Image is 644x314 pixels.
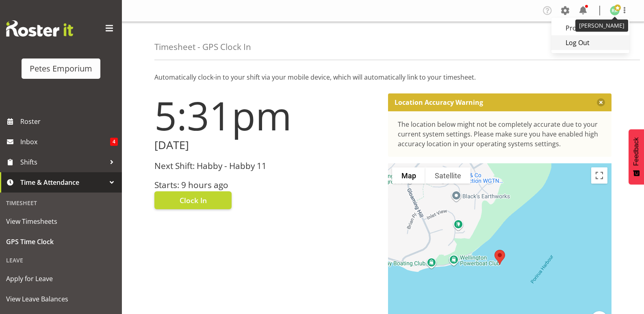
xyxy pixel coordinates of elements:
[392,167,425,184] button: Show street map
[110,138,118,146] span: 4
[180,195,207,206] span: Clock In
[2,252,120,269] div: Leave
[154,72,611,82] p: Automatically clock-in to your shift via your mobile device, which will automatically link to you...
[2,211,120,232] a: View Timesheets
[20,115,118,128] span: Roster
[551,21,629,35] a: Profile
[30,63,92,75] div: Petes Emporium
[154,191,232,209] button: Clock In
[6,236,116,248] span: GPS Time Clock
[6,215,116,227] span: View Timesheets
[597,98,605,106] button: Close message
[154,139,378,152] h2: [DATE]
[20,156,106,168] span: Shifts
[154,180,378,190] h3: Starts: 9 hours ago
[6,273,116,285] span: Apply for Leave
[6,20,73,37] img: Rosterit website logo
[20,176,106,188] span: Time & Attendance
[2,195,120,211] div: Timesheet
[6,293,116,305] span: View Leave Balances
[425,167,471,184] button: Show satellite imagery
[154,93,378,137] h1: 5:31pm
[154,42,251,52] h4: Timesheet - GPS Clock In
[591,167,607,184] button: Toggle fullscreen view
[2,232,120,252] a: GPS Time Clock
[2,269,120,289] a: Apply for Leave
[610,6,620,15] img: ruth-robertson-taylor722.jpg
[551,35,629,50] a: Log Out
[20,136,110,148] span: Inbox
[398,119,602,149] div: The location below might not be completely accurate due to your current system settings. Please m...
[2,289,120,309] a: View Leave Balances
[633,137,640,166] span: Feedback
[154,161,378,171] h3: Next Shift: Habby - Habby 11
[629,129,644,184] button: Feedback - Show survey
[395,98,483,106] p: Location Accuracy Warning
